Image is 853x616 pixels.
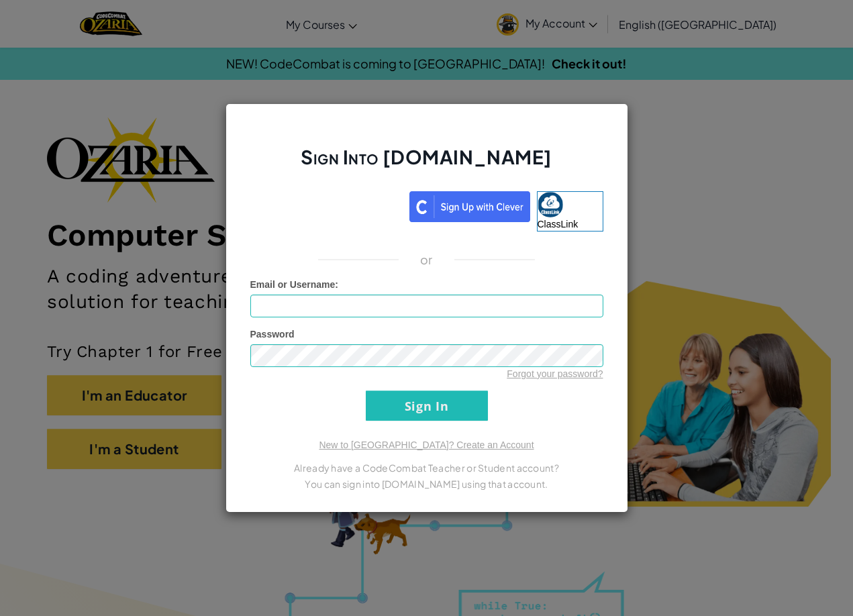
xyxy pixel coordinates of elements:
a: New to [GEOGRAPHIC_DATA]? Create an Account [319,440,534,450]
label: : [250,278,339,291]
p: Already have a CodeCombat Teacher or Student account? [250,460,603,476]
iframe: Sign in with Google Button [244,190,409,219]
p: You can sign into [DOMAIN_NAME] using that account. [250,476,603,492]
span: Email or Username [250,279,336,290]
span: ClassLink [538,219,579,229]
img: classlink-logo-small.png [538,192,563,217]
img: clever_sso_button@2x.png [409,191,530,222]
h2: Sign Into [DOMAIN_NAME] [250,144,603,183]
a: Forgot your password? [507,368,603,379]
input: Sign In [366,391,488,421]
p: or [420,252,433,268]
span: Password [250,329,295,340]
